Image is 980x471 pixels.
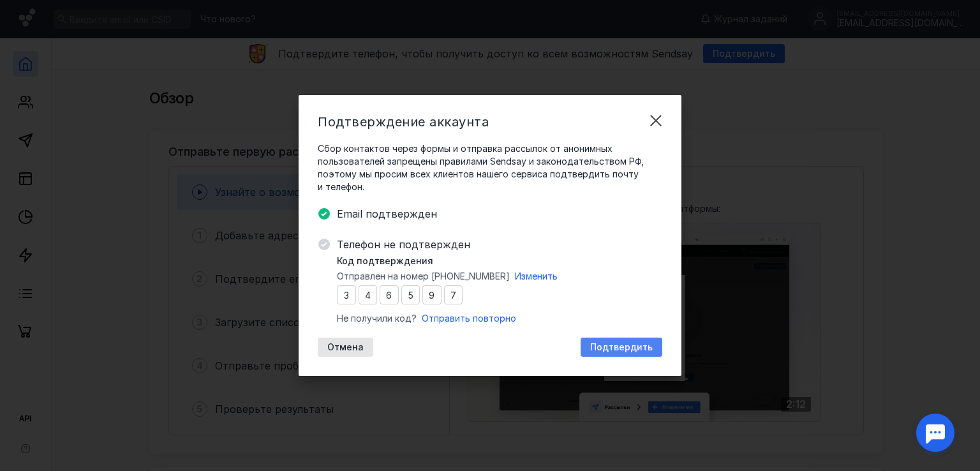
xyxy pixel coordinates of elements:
button: Подтвердить [581,338,662,357]
input: 0 [380,285,399,304]
span: Email подтвержден [337,206,662,221]
input: 0 [401,285,420,304]
span: Код подтверждения [337,255,433,267]
span: Подтвердить [590,342,653,353]
span: Подтверждение аккаунта [318,114,489,130]
span: Сбор контактов через формы и отправка рассылок от анонимных пользователей запрещены правилами Sen... [318,142,662,193]
input: 0 [359,285,378,304]
span: Изменить [515,271,558,281]
button: Изменить [515,270,558,283]
span: Отправлен на номер [PHONE_NUMBER] [337,270,510,283]
span: Отправить повторно [422,313,516,324]
span: Отмена [327,342,364,353]
button: Отправить повторно [422,312,516,325]
input: 0 [337,285,356,304]
input: 0 [422,285,442,304]
span: Телефон не подтвержден [337,237,662,252]
input: 0 [444,285,463,304]
span: Не получили код? [337,312,417,325]
button: Отмена [318,338,373,357]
